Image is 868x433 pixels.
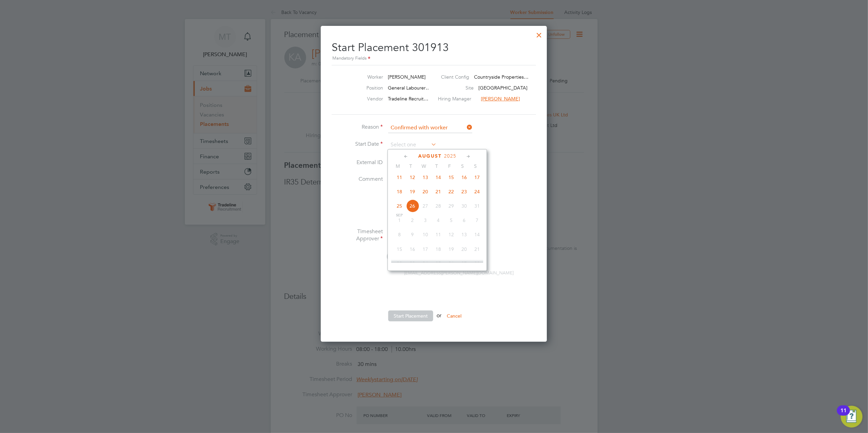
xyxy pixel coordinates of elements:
[444,153,456,159] span: 2025
[471,199,484,212] span: 31
[432,243,445,256] span: 18
[458,199,471,212] span: 30
[458,185,471,198] span: 23
[332,35,536,62] h2: Start Placement 301913
[404,163,417,169] span: T
[388,310,433,321] button: Start Placement
[441,310,467,321] button: Cancel
[388,74,426,80] span: [PERSON_NAME]
[474,74,528,80] span: Countryside Properties…
[419,171,432,184] span: 13
[332,159,383,166] label: External ID
[841,406,863,428] button: Open Resource Center, 11 new notifications
[406,243,419,256] span: 16
[471,185,484,198] span: 24
[432,185,445,198] span: 21
[445,228,458,241] span: 12
[332,124,383,131] label: Reason
[393,214,406,217] span: Sep
[446,85,474,91] label: Site
[430,163,443,169] span: T
[406,214,419,227] span: 2
[840,411,847,419] div: 11
[406,171,419,184] span: 12
[432,171,445,184] span: 14
[445,214,458,227] span: 5
[432,257,445,270] span: 25
[419,214,432,227] span: 3
[418,153,442,159] span: August
[419,257,432,270] span: 24
[393,214,406,227] span: 1
[404,270,514,276] span: [EMAIL_ADDRESS][PERSON_NAME][DOMAIN_NAME]
[481,96,520,102] span: [PERSON_NAME]
[388,140,437,150] input: Select one
[387,251,399,262] span: LW
[406,199,419,212] span: 26
[471,243,484,256] span: 21
[417,163,430,169] span: W
[388,96,428,102] span: Tradeline Recruit…
[458,243,471,256] span: 20
[456,163,469,169] span: S
[393,171,406,184] span: 11
[471,171,484,184] span: 17
[469,163,482,169] span: S
[419,199,432,212] span: 27
[438,96,476,102] label: Hiring Manager
[419,228,432,241] span: 10
[441,74,469,80] label: Client Config
[443,163,456,169] span: F
[393,199,406,212] span: 25
[346,74,383,80] label: Worker
[432,228,445,241] span: 11
[445,199,458,212] span: 29
[471,257,484,270] span: 28
[406,228,419,241] span: 9
[445,243,458,256] span: 19
[393,257,406,270] span: 22
[332,228,383,242] label: Timesheet Approver
[445,171,458,184] span: 15
[458,228,471,241] span: 13
[346,85,383,91] label: Position
[332,55,536,62] div: Mandatory Fields
[445,257,458,270] span: 26
[471,214,484,227] span: 7
[332,141,383,148] label: Start Date
[393,185,406,198] span: 18
[393,243,406,256] span: 15
[432,199,445,212] span: 28
[393,228,406,241] span: 8
[445,185,458,198] span: 22
[406,185,419,198] span: 19
[458,214,471,227] span: 6
[478,85,527,91] span: [GEOGRAPHIC_DATA]
[432,214,445,227] span: 4
[332,176,383,183] label: Comment
[388,123,472,133] input: Select one
[458,257,471,270] span: 27
[388,85,430,91] span: General Labourer…
[332,310,536,328] li: or
[471,228,484,241] span: 14
[346,96,383,102] label: Vendor
[406,257,419,270] span: 23
[391,163,404,169] span: M
[419,185,432,198] span: 20
[458,171,471,184] span: 16
[419,243,432,256] span: 17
